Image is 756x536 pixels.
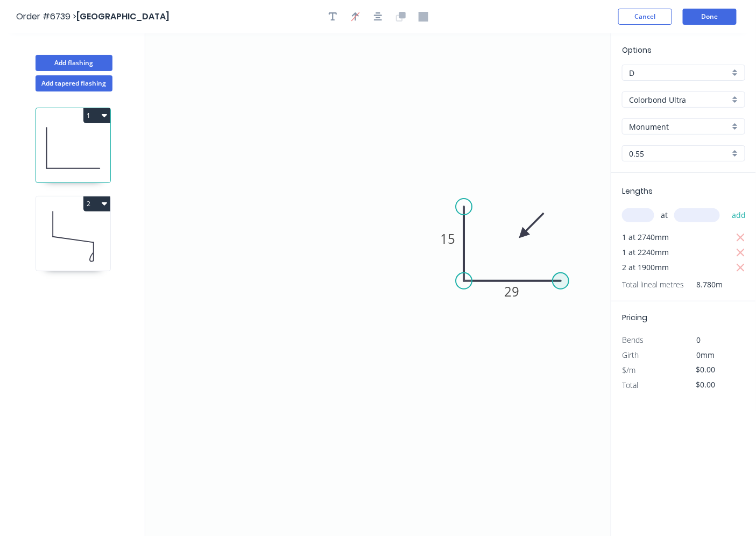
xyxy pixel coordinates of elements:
input: Thickness [629,148,730,159]
button: Add flashing [36,55,112,71]
input: Colour [629,121,730,132]
button: Add tapered flashing [36,75,112,91]
button: 1 [83,108,110,123]
span: Total [622,380,638,390]
tspan: 15 [440,230,455,248]
span: at [661,208,668,223]
span: Bends [622,335,644,345]
span: 0mm [697,350,715,360]
button: 2 [83,196,110,211]
button: add [726,206,752,224]
span: Girth [622,350,639,360]
span: [GEOGRAPHIC_DATA] [76,10,169,23]
span: 1 at 2240mm [622,245,669,260]
input: Material [629,94,730,105]
tspan: 29 [505,283,520,300]
span: 0 [697,335,701,345]
span: Total lineal metres [622,277,684,292]
span: 8.780m [684,277,723,292]
button: Cancel [618,9,672,25]
span: 1 at 2740mm [622,230,669,245]
input: Price level [629,67,730,79]
span: 2 at 1900mm [622,260,669,275]
span: $/m [622,365,635,375]
span: Options [622,45,652,55]
button: Done [683,9,737,25]
span: Order #6739 > [16,10,76,23]
span: Pricing [622,312,647,323]
span: Lengths [622,186,653,196]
